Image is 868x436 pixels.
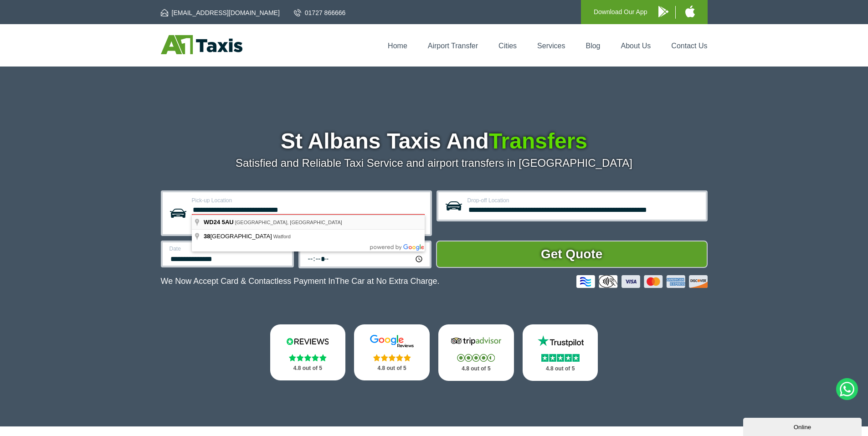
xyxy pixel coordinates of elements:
span: Transfers [489,129,587,153]
span: Watford [273,234,291,239]
a: Cities [498,42,517,50]
a: Services [537,42,565,50]
img: Stars [289,354,327,361]
p: 4.8 out of 5 [280,363,336,374]
a: Home [388,42,407,50]
label: Pick-up Location [192,198,425,203]
span: 38 [204,233,210,240]
span: [GEOGRAPHIC_DATA] [204,233,273,240]
img: Tripadvisor [449,334,503,348]
a: Blog [586,42,600,50]
p: 4.8 out of 5 [364,363,420,374]
label: Drop-off Location [467,198,700,203]
iframe: chat widget [743,416,863,436]
h1: St Albans Taxis And [161,130,708,152]
p: 4.8 out of 5 [533,363,588,374]
img: Stars [373,354,411,361]
a: 01727 866666 [294,8,346,17]
p: We Now Accept Card & Contactless Payment In [161,277,440,286]
a: Reviews.io Stars 4.8 out of 5 [270,324,346,380]
img: A1 Taxis iPhone App [685,5,695,17]
a: Tripadvisor Stars 4.8 out of 5 [438,324,514,381]
button: Get Quote [436,241,708,268]
a: Airport Transfer [428,42,478,50]
span: The Car at No Extra Charge. [335,277,439,286]
img: Stars [541,354,580,362]
a: Google Stars 4.8 out of 5 [354,324,430,380]
img: A1 Taxis St Albans LTD [161,35,242,54]
label: This field is required. [192,214,425,229]
img: A1 Taxis Android App [658,6,668,17]
span: WD24 5AU [204,219,234,226]
a: About Us [621,42,651,50]
a: Contact Us [671,42,707,50]
label: Date [169,246,287,251]
p: 4.8 out of 5 [448,363,504,374]
span: [GEOGRAPHIC_DATA], [GEOGRAPHIC_DATA] [235,220,342,225]
label: Time [307,246,424,251]
img: Credit And Debit Cards [576,275,708,288]
img: Stars [457,354,495,362]
p: Download Our App [594,6,647,18]
img: Trustpilot [533,334,588,348]
img: Google [365,334,419,348]
a: [EMAIL_ADDRESS][DOMAIN_NAME] [161,8,280,17]
a: Trustpilot Stars 4.8 out of 5 [523,324,598,381]
p: Satisfied and Reliable Taxi Service and airport transfers in [GEOGRAPHIC_DATA] [161,157,708,169]
img: Reviews.io [280,334,335,348]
